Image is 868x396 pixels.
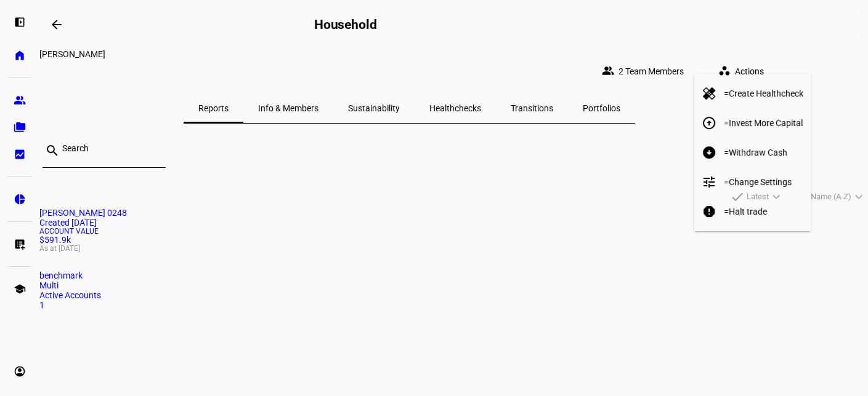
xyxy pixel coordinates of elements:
mat-icon: arrow_circle_up [702,116,716,130]
mat-icon: tune [702,175,716,189]
span: Invest More Capital [729,118,803,128]
span: = [724,118,803,128]
mat-icon: healing [702,86,716,101]
span: Change Settings [729,177,792,187]
span: = [724,177,803,187]
span: = [724,89,803,98]
span: Halt trade [729,207,767,216]
span: = [724,207,803,216]
mat-icon: report [702,204,716,219]
span: Create Healthcheck [729,89,803,98]
span: = [724,148,803,157]
mat-icon: arrow_circle_down [702,145,716,160]
span: Withdraw Cash [729,148,787,157]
